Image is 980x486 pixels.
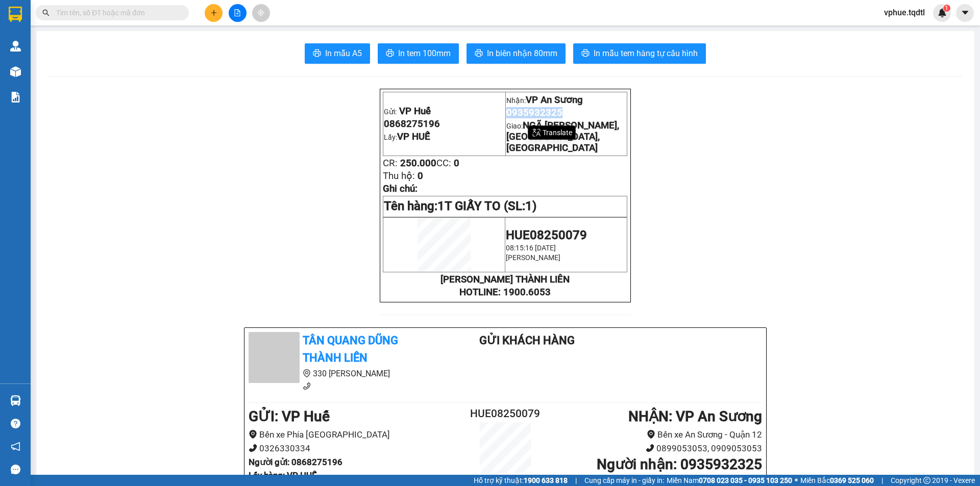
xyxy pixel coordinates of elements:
[11,419,20,428] span: question-circle
[436,158,451,169] span: CC:
[506,120,619,154] span: NGÃ [PERSON_NAME], [GEOGRAPHIC_DATA], [GEOGRAPHIC_DATA]
[628,408,762,425] b: NHẬN : VP An Sương
[474,475,568,486] span: Hỗ trợ kỹ thuật:
[467,43,566,64] button: printerIn biên nhận 80mm
[961,8,970,17] span: caret-down
[378,43,459,64] button: printerIn tem 100mm
[10,66,21,77] img: warehouse-icon
[10,395,21,406] img: warehouse-icon
[454,158,459,169] span: 0
[440,274,570,285] strong: [PERSON_NAME] THÀNH LIÊN
[10,41,21,52] img: warehouse-icon
[581,49,590,59] span: printer
[800,475,874,486] span: Miền Bắc
[506,244,556,252] span: 08:15:16 [DATE]
[584,475,664,486] span: Cung cấp máy in - giấy in:
[303,382,311,390] span: phone
[462,405,548,422] h2: HUE08250079
[249,470,317,480] b: Lấy hàng : VP HUẾ
[42,9,50,16] span: search
[9,7,22,22] img: logo-vxr
[210,9,217,16] span: plus
[881,475,883,486] span: |
[475,49,483,59] span: printer
[400,158,436,169] span: 250.000
[252,4,270,22] button: aim
[313,49,321,59] span: printer
[548,442,762,455] li: 0899053053, 0909053053
[506,94,627,106] p: Nhận:
[397,131,430,142] span: VP HUẾ
[384,199,536,213] span: Tên hàng:
[667,475,792,486] span: Miền Nam
[830,476,874,484] strong: 0369 525 060
[938,8,947,17] img: icon-new-feature
[62,32,155,75] span: Giao:
[398,47,451,60] span: In tem 100mm
[506,228,587,242] span: HUE08250079
[384,106,504,117] p: Gửi:
[437,199,536,213] span: 1T GIẤY TO (SL:
[84,6,141,17] span: VP An Sương
[943,5,950,12] sup: 1
[234,9,241,16] span: file-add
[303,334,398,365] b: Tân Quang Dũng Thành Liên
[418,170,423,182] span: 0
[4,22,60,34] p: Gửi:
[383,183,418,194] span: Ghi chú:
[11,442,20,451] span: notification
[21,22,53,34] span: VP Huế
[384,118,440,130] span: 0868275196
[487,47,557,60] span: In biên nhận 80mm
[525,199,536,213] span: 1)
[506,253,560,262] span: [PERSON_NAME]
[573,43,706,64] button: printerIn mẫu tem hàng tự cấu hình
[4,35,60,46] span: 0868275196
[249,442,462,455] li: 0326330334
[597,456,762,473] b: Người nhận : 0935932325
[524,476,568,484] strong: 1900 633 818
[249,444,257,452] span: phone
[383,158,398,169] span: CR:
[249,457,342,467] b: Người gửi : 0868275196
[575,475,577,486] span: |
[923,477,930,484] span: copyright
[699,476,792,484] strong: 0708 023 035 - 0935 103 250
[383,170,415,182] span: Thu hộ:
[305,43,370,64] button: printerIn mẫu A5
[479,334,575,347] b: Gửi khách hàng
[795,478,798,482] span: ⚪️
[249,408,330,425] b: GỬI : VP Huế
[4,49,53,59] span: Lấy:
[62,31,155,76] span: NGÃ [PERSON_NAME], [GEOGRAPHIC_DATA], [GEOGRAPHIC_DATA]
[876,6,933,19] span: vphue.tqdtl
[303,369,311,377] span: environment
[229,4,247,22] button: file-add
[647,430,655,439] span: environment
[249,428,462,442] li: Bến xe Phía [GEOGRAPHIC_DATA]
[399,106,431,117] span: VP Huế
[548,428,762,442] li: Bến xe An Sương - Quận 12
[249,367,438,380] li: 330 [PERSON_NAME]
[257,9,264,16] span: aim
[249,430,257,439] span: environment
[526,94,583,106] span: VP An Sương
[506,107,562,118] span: 0935932325
[646,444,654,452] span: phone
[956,4,974,22] button: caret-down
[325,47,362,60] span: In mẫu A5
[62,6,155,17] p: Nhận:
[386,49,394,59] span: printer
[506,122,619,152] span: Giao:
[459,287,551,298] strong: HOTLINE: 1900.6053
[384,133,430,141] span: Lấy:
[19,48,53,59] span: VP HUẾ
[945,5,948,12] span: 1
[62,18,118,30] span: 0935932325
[205,4,223,22] button: plus
[10,92,21,103] img: solution-icon
[594,47,698,60] span: In mẫu tem hàng tự cấu hình
[56,7,177,18] input: Tìm tên, số ĐT hoặc mã đơn
[11,465,20,474] span: message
